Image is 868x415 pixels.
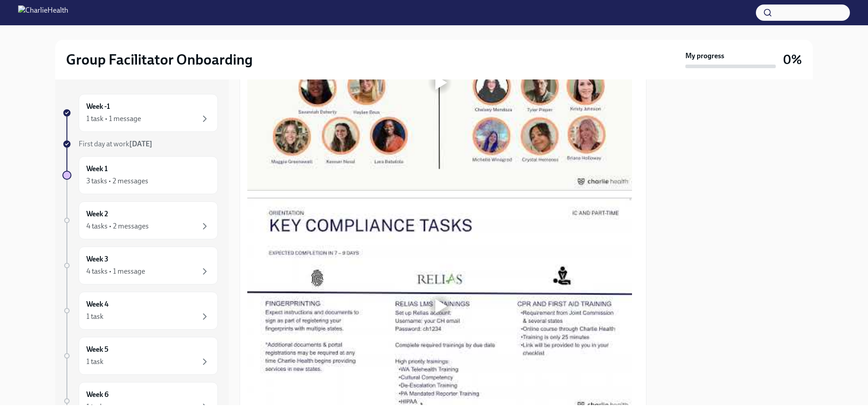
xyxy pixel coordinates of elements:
a: First day at work[DATE] [62,139,218,149]
a: Week 24 tasks • 2 messages [62,201,218,239]
h6: Week 3 [86,254,108,264]
a: Week 13 tasks • 2 messages [62,156,218,194]
div: 4 tasks • 1 message [86,266,145,276]
a: Week 41 task [62,292,218,330]
h6: Week 4 [86,299,108,309]
div: 1 task [86,357,104,367]
a: Week 51 task [62,337,218,375]
h3: 0% [783,51,802,68]
strong: [DATE] [129,140,152,148]
div: 1 task • 1 message [86,114,141,124]
h2: Group Facilitator Onboarding [66,51,253,69]
h6: Week 1 [86,164,108,174]
h6: Week 2 [86,209,108,219]
strong: My progress [685,51,724,61]
h6: Week 6 [86,390,108,400]
a: Week 34 tasks • 1 message [62,247,218,284]
h6: Week 5 [86,345,108,354]
span: First day at work [79,140,152,148]
div: 4 tasks • 2 messages [86,221,149,231]
a: Week -11 task • 1 message [62,94,218,132]
div: 1 task [86,402,104,412]
div: 1 task [86,312,104,322]
h6: Week -1 [86,102,110,112]
div: 3 tasks • 2 messages [86,176,148,186]
img: CharlieHealth [18,5,68,20]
